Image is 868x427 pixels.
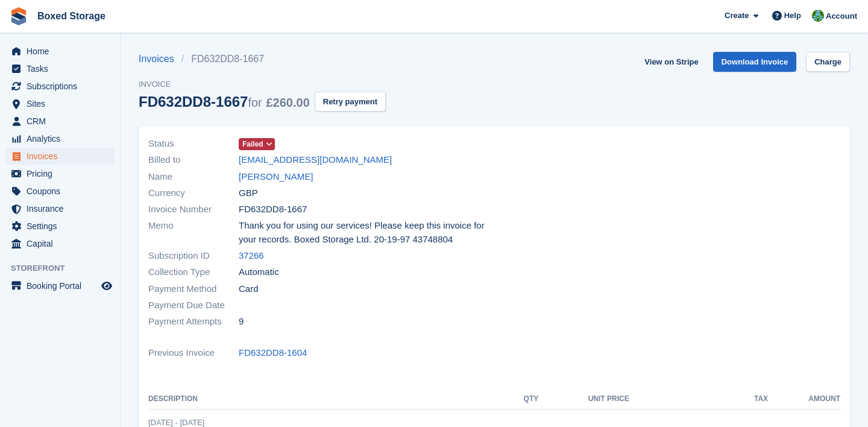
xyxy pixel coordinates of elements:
span: Previous Invoice [148,346,239,360]
span: Analytics [27,130,99,147]
a: menu [6,78,114,95]
th: Tax [629,390,768,409]
span: Payment Method [148,282,239,296]
span: Collection Type [148,265,239,279]
span: Insurance [27,200,99,217]
a: Charge [806,52,850,72]
span: FD632DD8-1667 [239,203,307,217]
span: Thank you for using our services! Please keep this invoice for your records. Boxed Storage Ltd. 2... [239,219,487,246]
span: Help [784,10,801,22]
span: Billed to [148,153,239,167]
span: Subscriptions [27,78,99,95]
a: Failed [239,137,275,151]
a: menu [6,43,114,60]
a: FD632DD8-1604 [239,346,307,360]
a: Download Invoice [713,52,797,72]
span: Currency [148,186,239,200]
a: menu [6,235,114,252]
a: Preview store [99,279,114,293]
span: £260.00 [266,96,309,109]
span: Booking Portal [27,277,99,294]
span: Card [239,282,259,296]
span: Pricing [27,165,99,182]
a: menu [6,148,114,165]
a: 37266 [239,249,264,263]
span: Invoice [139,78,386,90]
th: Unit Price [538,390,629,409]
a: menu [6,95,114,112]
img: Tobias Butler [812,10,824,22]
span: Sites [27,95,99,112]
span: GBP [239,186,258,200]
a: menu [6,277,114,294]
span: Invoices [27,148,99,165]
button: Retry payment [315,92,386,112]
span: Capital [27,235,99,252]
th: QTY [506,390,539,409]
span: Home [27,43,99,60]
a: menu [6,218,114,235]
th: Description [148,390,506,409]
span: Automatic [239,265,279,279]
a: menu [6,60,114,77]
span: Tasks [27,60,99,77]
span: Payment Attempts [148,315,239,329]
span: Settings [27,218,99,235]
span: Account [826,10,857,22]
a: menu [6,165,114,182]
span: Payment Due Date [148,299,239,312]
a: menu [6,113,114,130]
div: FD632DD8-1667 [139,93,310,110]
th: Amount [768,390,840,409]
a: Boxed Storage [33,6,110,26]
span: [DATE] - [DATE] [148,418,204,427]
span: Name [148,170,239,184]
span: 9 [239,315,244,329]
span: Subscription ID [148,249,239,263]
img: stora-icon-8386f47178a22dfd0bd8f6a31ec36ba5ce8667c1dd55bd0f319d3a0aa187defe.svg [10,7,28,25]
span: Create [725,10,749,22]
span: Memo [148,219,239,246]
a: [PERSON_NAME] [239,170,313,184]
span: for [248,96,262,109]
a: menu [6,200,114,217]
a: menu [6,130,114,147]
nav: breadcrumbs [139,52,386,66]
span: Storefront [11,262,120,274]
span: Status [148,137,239,151]
span: CRM [27,113,99,130]
a: menu [6,183,114,200]
span: Failed [242,139,263,150]
span: Coupons [27,183,99,200]
span: Invoice Number [148,203,239,217]
a: Invoices [139,52,181,66]
a: View on Stripe [640,52,703,72]
a: [EMAIL_ADDRESS][DOMAIN_NAME] [239,153,392,167]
